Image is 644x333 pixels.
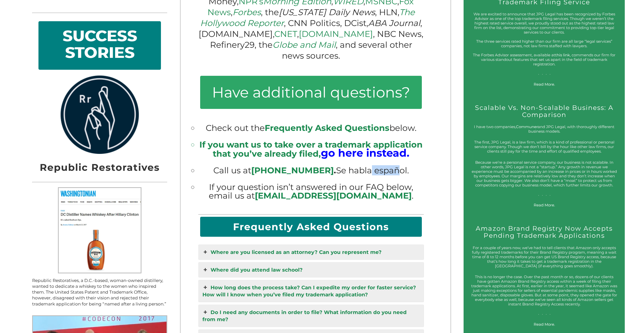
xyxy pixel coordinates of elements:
a: Read More. [534,203,555,207]
img: rrlogo.png [58,76,142,154]
img: Rodham Rye People Screenshot [58,187,141,274]
a: Read More. [534,82,555,87]
a: [PHONE_NUMBER]‬ [251,165,334,175]
p: We are excited to announce that JPG Legal has been recognized by Forbes Advisor as one of the top... [470,12,618,76]
a: Where did you attend law school? [199,263,424,277]
a: Scalable Vs. Non-Scalable Business: A Comparison [475,104,613,118]
a: Communer [516,124,538,129]
li: If your question isn’t answered in our FAQ below, email us at . [198,183,424,200]
a: CNET [274,29,297,39]
a: Do I need any documents in order to file? What information do you need from me? [199,305,424,327]
a: this link [555,53,570,57]
h3: Have additional questions? [200,76,422,109]
li: Check out the below. [198,124,424,132]
a: go here instead. [321,149,409,159]
em: [US_STATE] Daily News [279,7,375,17]
p: This is no longer the case. Over the past month or so, dozens of our clients have gotten Amazon B... [470,275,618,316]
h2: Frequently Asked Questions [200,217,422,237]
b: . [251,165,336,175]
a: Read More. [534,322,555,327]
h2: Republic Restoratives [32,159,167,176]
a: Globe and Mail [273,40,336,50]
p: Because we’re a personal service company, our business is not scalable. In other words, JPG Legal... [470,160,618,197]
li: If you want us to take over a trademark application that you’ve already filed, [198,140,424,158]
a: How long does the process take? Can I expedite my order for faster service? How will I know when ... [199,280,424,302]
p: I have two companies, and JPG Legal, with thoroughly different business models. [470,125,618,134]
a: [DOMAIN_NAME] [299,29,373,39]
em: ABA Journal [368,18,420,28]
h2: SUCCESS STORIES [45,28,155,63]
a: Forbes [233,7,261,17]
p: The first, JPG Legal, is a law firm, which is a kind of professional or personal service company.... [470,140,618,154]
a: Where are you licensed as an attorney? Can you represent me? [199,245,424,259]
a: [EMAIL_ADDRESS][DOMAIN_NAME] [255,191,412,201]
li: Call us at Se habla español. [198,166,424,175]
p: Republic Restoratives, a D.C.-based, woman-owned distillery, wanted to dedicate a whiskey to the ... [32,278,167,307]
span: Frequently Asked Questions [265,123,389,133]
a: Amazon Brand Registry Now Accepts Pending Trademark Applications [476,224,612,239]
big: go here instead. [321,147,409,159]
a: The Hollywood Reporter [200,7,415,28]
p: For a couple of years now, we’ve had to tell clients that Amazon only accepts fully registered tr... [470,246,618,268]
